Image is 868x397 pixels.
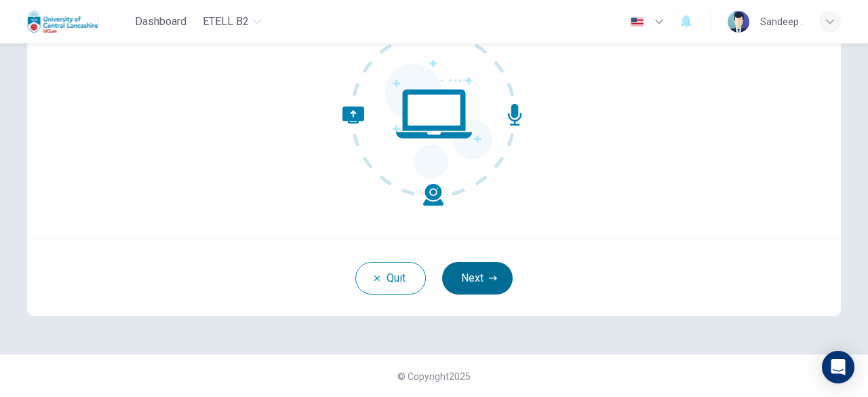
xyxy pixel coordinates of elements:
span: eTELL B2 [203,14,249,30]
button: Quit [355,262,426,295]
a: Uclan logo [27,8,130,35]
button: Next [442,262,513,295]
div: Sandeep . [760,14,803,30]
img: en [629,17,646,27]
img: Profile picture [728,11,749,33]
button: eTELL B2 [197,10,267,34]
button: Dashboard [130,10,192,34]
img: Uclan logo [27,8,98,35]
span: © Copyright 2025 [397,371,471,382]
div: Open Intercom Messenger [822,351,854,383]
span: Dashboard [135,14,186,30]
